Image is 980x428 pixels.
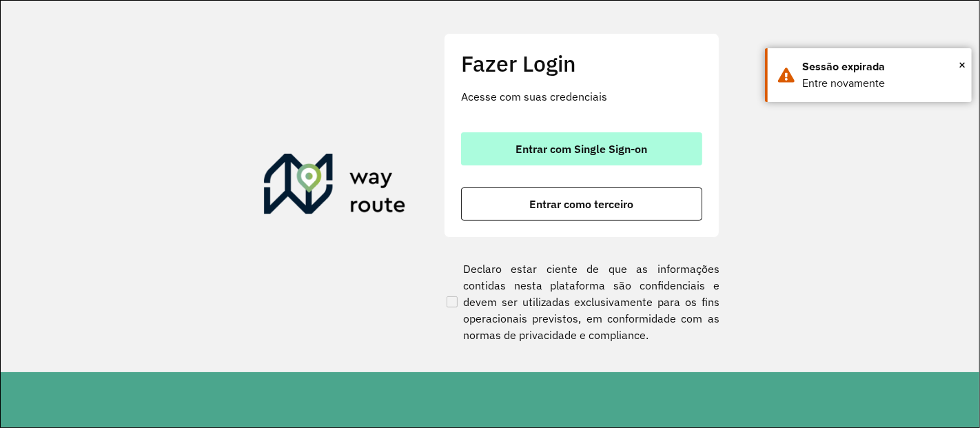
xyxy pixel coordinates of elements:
span: Entrar como terceiro [530,198,634,210]
div: Entre novamente [802,75,961,92]
span: Entrar com Single Sign-on [516,143,648,154]
button: Close [959,54,966,75]
button: button [461,132,702,165]
div: Sessão expirada [802,59,961,75]
img: Roteirizador AmbevTech [264,154,406,220]
button: button [461,187,702,221]
h2: Fazer Login [461,50,702,77]
label: Declaro estar ciente de que as informações contidas nesta plataforma são confidenciais e devem se... [444,261,719,343]
p: Acesse com suas credenciais [461,88,702,105]
span: × [959,54,966,75]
